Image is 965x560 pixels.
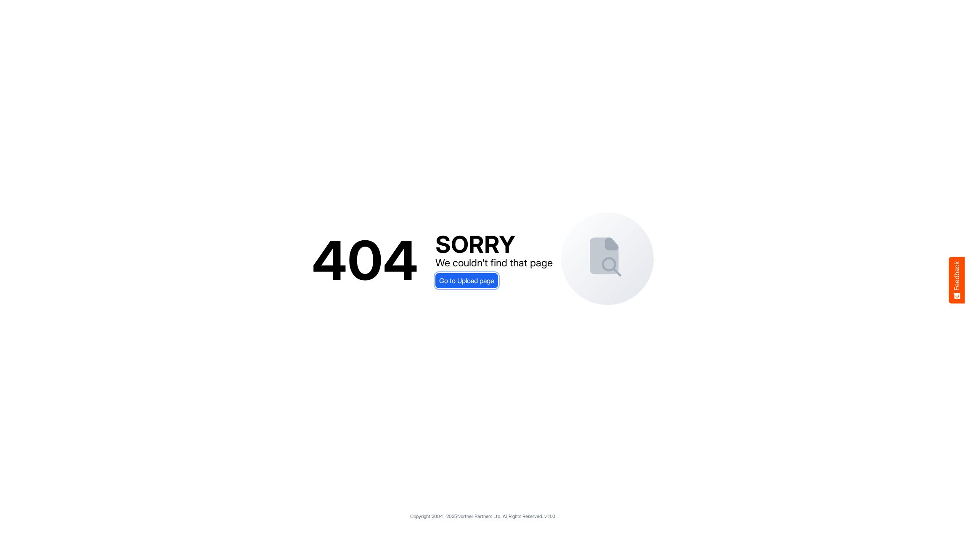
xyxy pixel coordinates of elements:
div: 404 [312,236,419,285]
p: Copyright 2004 - 2025 Northell Partners Ltd. All Rights Reserved. v 1.1.0 [8,513,957,520]
button: Feedback [949,257,965,303]
div: We couldn't find that page [435,256,553,270]
a: Go to Upload page [435,273,498,288]
div: SORRY [435,233,553,256]
span: Go to Upload page [439,275,494,286]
